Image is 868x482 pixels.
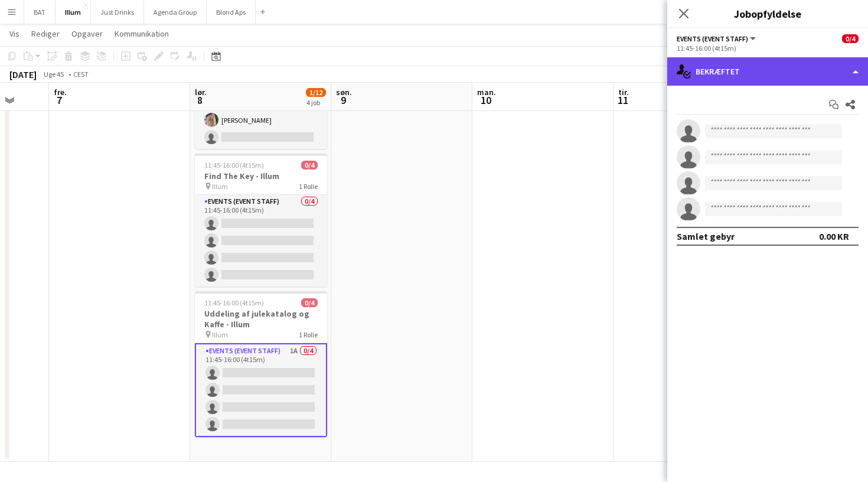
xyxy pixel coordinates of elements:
[677,230,735,242] div: Samlet gebyr
[677,34,748,43] span: Events (Event Staff)
[677,44,859,53] div: 11:45-16:00 (4t15m)
[306,98,325,107] div: 4 job
[67,26,107,41] a: Opgaver
[5,26,24,41] a: Vis
[193,93,207,107] span: 8
[195,87,207,97] span: lør.
[212,182,228,191] span: Illum
[667,57,868,86] div: Bekræftet
[27,26,64,41] a: Rediger
[195,171,327,181] h3: Find The Key - Illum
[144,1,207,24] button: Agenda Group
[204,161,264,170] span: 11:45-16:00 (4t15m)
[336,87,352,97] span: søn.
[91,1,144,24] button: Just Drinks
[334,93,352,107] span: 9
[299,330,318,339] span: 1 Rolle
[52,93,67,107] span: 7
[819,230,849,242] div: 0.00 KR
[9,69,37,80] div: [DATE]
[73,70,89,79] div: CEST
[842,34,859,43] span: 0/4
[667,6,868,21] h3: Jobopfyldelse
[9,28,19,39] span: Vis
[31,28,60,39] span: Rediger
[204,298,264,307] span: 11:45-16:00 (4t15m)
[616,93,629,107] span: 11
[212,330,228,339] span: Illum
[24,1,56,24] button: BAT
[301,298,318,307] span: 0/4
[477,87,496,97] span: man.
[71,28,103,39] span: Opgaver
[115,28,169,39] span: Kommunikation
[195,92,327,149] app-card-role: Events (Event Staff)1/211:45-15:00 (3t15m)[PERSON_NAME]
[54,87,67,97] span: fre.
[195,308,327,330] h3: Uddeling af julekatalog og Kaffe - Illum
[195,154,327,286] app-job-card: 11:45-16:00 (4t15m)0/4Find The Key - Illum Illum1 RolleEvents (Event Staff)0/411:45-16:00 (4t15m)
[195,195,327,286] app-card-role: Events (Event Staff)0/411:45-16:00 (4t15m)
[677,34,758,43] button: Events (Event Staff)
[301,161,318,170] span: 0/4
[475,93,496,107] span: 10
[39,70,68,79] span: Uge 45
[207,1,256,24] button: Blond Aps
[56,1,91,24] button: Illum
[618,87,629,97] span: tir.
[110,26,174,41] a: Kommunikation
[195,343,327,437] app-card-role: Events (Event Staff)1A0/411:45-16:00 (4t15m)
[195,291,327,437] app-job-card: 11:45-16:00 (4t15m)0/4Uddeling af julekatalog og Kaffe - Illum Illum1 RolleEvents (Event Staff)1A...
[306,88,326,97] span: 1/12
[299,182,318,191] span: 1 Rolle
